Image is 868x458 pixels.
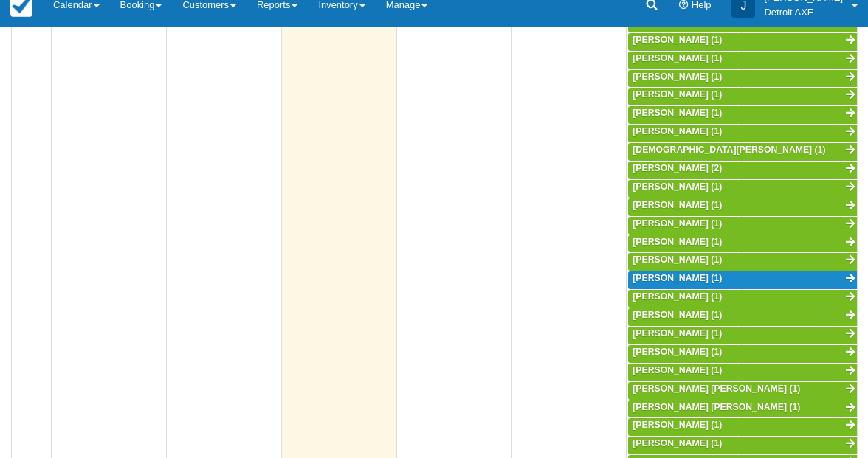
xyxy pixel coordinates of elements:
span: [PERSON_NAME] (1) [633,310,722,320]
a: [PERSON_NAME] (1) [628,345,856,363]
a: [PERSON_NAME] (1) [628,235,856,253]
span: [PERSON_NAME] [PERSON_NAME] (1) [633,384,800,394]
span: [PERSON_NAME] (1) [633,254,722,265]
span: [PERSON_NAME] (1) [633,237,722,247]
a: [PERSON_NAME] (1) [628,125,856,142]
a: [PERSON_NAME] (1) [628,198,856,216]
span: [PERSON_NAME] (1) [633,200,722,210]
a: [PERSON_NAME] [PERSON_NAME] (1) [628,382,856,400]
a: [PERSON_NAME] [PERSON_NAME] (1) [628,400,856,418]
a: [PERSON_NAME] (2) [628,162,856,179]
a: [PERSON_NAME] (1) [628,253,856,271]
a: [PERSON_NAME] (1) [628,180,856,198]
span: [PERSON_NAME] (1) [633,35,722,45]
span: [PERSON_NAME] (1) [633,291,722,302]
a: [PERSON_NAME] (1) [628,437,856,454]
span: [PERSON_NAME] (1) [633,273,722,283]
a: [PERSON_NAME] (1) [628,33,856,51]
span: [PERSON_NAME] (1) [633,365,722,375]
a: [PERSON_NAME] (1) [628,70,856,88]
span: [PERSON_NAME] (1) [633,89,722,100]
a: [PERSON_NAME] (1) [628,290,856,308]
a: [PERSON_NAME] (1) [628,88,856,105]
span: [PERSON_NAME] (1) [633,420,722,430]
p: Detroit AXE [764,5,843,20]
span: [PERSON_NAME] (1) [633,347,722,357]
a: [PERSON_NAME] (1) [628,52,856,69]
span: [PERSON_NAME] [PERSON_NAME] (1) [633,402,800,412]
span: [PERSON_NAME] (2) [633,163,722,173]
span: [DEMOGRAPHIC_DATA][PERSON_NAME] (1) [633,145,825,155]
span: [PERSON_NAME] (1) [633,72,722,82]
a: [PERSON_NAME] (1) [628,364,856,381]
span: [PERSON_NAME] (1) [633,108,722,118]
span: [PERSON_NAME] (1) [633,181,722,192]
a: [PERSON_NAME] (1) [628,217,856,235]
span: [PERSON_NAME] (1) [633,126,722,136]
span: [PERSON_NAME] (1) [633,218,722,229]
a: [PERSON_NAME] (1) [628,106,856,124]
a: [PERSON_NAME] (1) [628,308,856,326]
i: Help [679,1,689,10]
span: [PERSON_NAME] (1) [633,53,722,63]
span: [PERSON_NAME] (1) [633,328,722,339]
a: [PERSON_NAME] (1) [628,327,856,344]
a: [PERSON_NAME] (1) [628,418,856,436]
a: [PERSON_NAME] (1) [628,271,856,289]
span: [PERSON_NAME] (1) [633,438,722,448]
a: [DEMOGRAPHIC_DATA][PERSON_NAME] (1) [628,143,856,161]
